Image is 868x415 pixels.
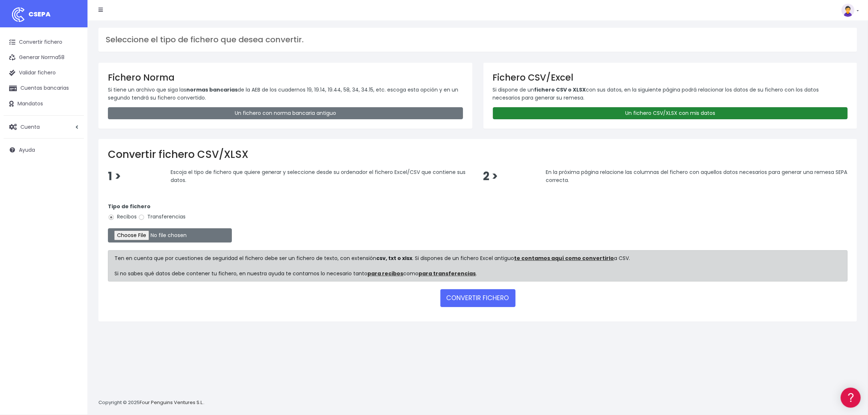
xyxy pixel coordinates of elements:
[9,5,27,24] img: logo
[7,156,139,168] a: General
[546,168,847,184] span: En la próxima página relacione las columnas del fichero con aquellos datos necesarios para genera...
[20,123,40,130] span: Cuenta
[493,86,848,102] p: Si dispone de un con sus datos, en la siguiente página podrá relacionar los datos de su fichero c...
[108,72,463,83] h3: Fichero Norma
[106,35,850,44] h3: Seleccione el tipo de fichero que desea convertir.
[108,203,151,210] strong: Tipo de fichero
[108,168,121,184] span: 1 >
[4,119,84,135] a: Cuenta
[138,213,186,221] label: Transferencias
[7,145,139,152] div: Facturación
[108,148,848,161] h2: Convertir fichero CSV/XLSX
[7,126,139,137] a: Perfiles de empresas
[7,195,139,208] button: Contáctanos
[7,175,139,182] div: Programadores
[377,255,413,262] strong: csv, txt o xlsx
[108,107,463,119] a: Un fichero con norma bancaria antiguo
[7,186,139,198] a: API
[100,210,140,217] a: POWERED BY ENCHANT
[841,4,855,17] img: profile
[4,50,84,65] a: Generar Norma58
[108,86,463,102] p: Si tiene un archivo que siga las de la AEB de los cuadernos 19, 19.14, 19.44, 58, 34, 34.15, etc....
[483,168,498,184] span: 2 >
[28,9,51,19] span: CSEPA
[493,72,848,83] h3: Fichero CSV/Excel
[7,81,139,88] div: Convertir ficheros
[7,104,139,115] a: Problemas habituales
[4,96,84,112] a: Mandatos
[98,399,205,407] p: Copyright © 2025 .
[368,270,404,277] a: para recibos
[4,35,84,50] a: Convertir fichero
[108,213,137,221] label: Recibos
[186,86,238,93] strong: normas bancarias
[7,51,139,58] div: Información general
[140,399,203,406] a: Four Penguins Ventures S.L.
[4,65,84,81] a: Validar fichero
[171,168,466,184] span: Escoja el tipo de fichero que quiere generar y seleccione desde su ordenador el fichero Excel/CSV...
[514,255,614,262] a: te contamos aquí como convertirlo
[534,86,586,93] strong: fichero CSV o XLSX
[7,62,139,73] a: Información general
[19,146,35,154] span: Ayuda
[108,250,848,282] div: Ten en cuenta que por cuestiones de seguridad el fichero debe ser un fichero de texto, con extens...
[493,107,848,119] a: Un fichero CSV/XLSX con mis datos
[419,270,476,277] a: para transferencias
[4,81,84,96] a: Cuentas bancarias
[7,92,139,104] a: Formatos
[440,289,515,307] button: CONVERTIR FICHERO
[7,115,139,126] a: Videotutoriales
[4,142,84,158] a: Ayuda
